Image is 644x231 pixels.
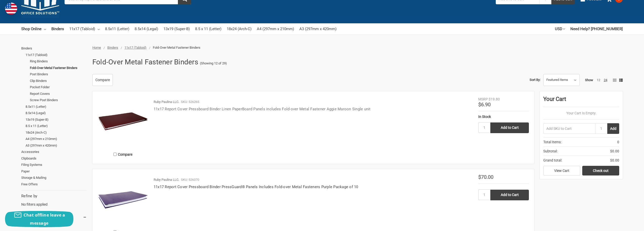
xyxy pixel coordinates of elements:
a: Screw Post Binders [30,97,87,103]
button: Chat offline leave a message [5,211,73,227]
input: Compare [113,153,117,156]
a: Ring Binders [30,58,87,65]
p: Ruby Paulina LLC. [154,99,179,104]
a: 11x17 (Tabloid) [69,23,100,34]
label: Compare [98,150,148,158]
a: Storage & Mailing [21,174,87,181]
a: Pocket Folder [30,84,87,91]
img: 11x17 Report Cover Pressboard Binder Linen PaperBoard Panels includes Fold-over Metal Fastener Ag... [98,97,148,147]
input: Add to Cart [490,190,529,200]
a: View Cart [543,166,580,175]
h5: Refine by [21,193,87,199]
a: 18x24 (Arch-C) [227,23,252,34]
span: $70.00 [478,174,493,180]
input: Add to Cart [490,122,529,133]
a: Binders [21,45,87,52]
label: Sort By: [530,76,541,84]
a: Fold-Over Metal Fastener Binders [30,65,87,71]
a: Clip Binders [30,78,87,84]
span: Subtotal: [543,149,557,154]
a: Paper [21,168,87,175]
img: duty and tax information for United States [5,3,17,15]
span: Grand total: [543,158,562,163]
a: 18x24 (Arch-C) [26,129,87,136]
div: MSRP [478,97,488,102]
a: 12 [597,78,600,82]
a: Compare [92,74,113,86]
div: In Stock [478,114,529,119]
span: $0.00 [610,149,619,154]
a: 8.5 x 11 (Letter) [26,123,87,129]
img: 11x17 Report Cover Pressboard Binder PressGuard® Panels Includes Fold-over Metal Fasteners Purple... [98,174,148,225]
a: A3 (297mm x 420mm) [299,23,337,34]
input: Add SKU to Cart [543,123,595,134]
a: 11x17 Report Cover Pressboard Binder Linen PaperBoard Panels includes Fold-over Metal Fastener Ag... [154,107,371,111]
div: No filters applied [21,193,87,207]
span: Total Items: [543,139,562,145]
a: 11x17 Report Cover Pressboard Binder PressGuard® Panels Includes Fold-over Metal Fasteners Purple... [154,185,358,189]
a: Accessories [21,149,87,155]
span: $19.80 [489,97,500,101]
a: Shop Online [21,23,46,34]
a: Filing Systems [21,162,87,168]
a: A3 (297mm x 420mm) [26,142,87,149]
p: SKU: 526265 [181,99,199,104]
button: Add [607,123,619,134]
a: Report Covers [30,91,87,97]
a: 8.5 x 11 (Letter) [195,23,221,34]
a: Binders [51,23,64,34]
p: SKU: 526370 [181,177,199,182]
span: $0.00 [610,158,619,163]
a: 11x17 (Tabloid) [26,52,87,58]
span: Fold-Over Metal Fastener Binders [153,46,200,49]
a: 8.5x14 (Legal) [26,110,87,116]
a: Binders [107,46,118,49]
a: A4 (297mm x 210mm) [26,136,87,142]
span: Chat offline leave a message [24,212,65,226]
p: Ruby Paulina LLC. [154,177,179,182]
a: A4 (297mm x 210mm) [257,23,294,34]
a: Post Binders [30,71,87,78]
p: Your Cart Is Empty. [543,111,619,116]
a: 8.5x11 (Letter) [26,103,87,110]
a: 13x19 (Super-B) [26,116,87,123]
a: 11x17 (Tabloid) [124,46,147,49]
a: Clipboards [21,155,87,162]
a: USD [555,23,565,34]
span: (Showing 12 of 29) [200,61,227,66]
a: 13x19 (Super-B) [163,23,190,34]
a: 8.5x11 (Letter) [105,23,129,34]
a: Need Help? [PHONE_NUMBER] [570,23,623,34]
h1: Fold-Over Metal Fastener Binders [92,56,198,69]
div: Your Cart [543,95,619,107]
span: $6.90 [478,101,491,108]
span: 0 [617,139,619,145]
a: 24 [604,78,607,82]
a: Check out [582,166,619,175]
span: Show [585,78,593,82]
a: 8.5x14 (Legal) [135,23,158,34]
a: Home [92,46,101,49]
a: Free Offers [21,181,87,188]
